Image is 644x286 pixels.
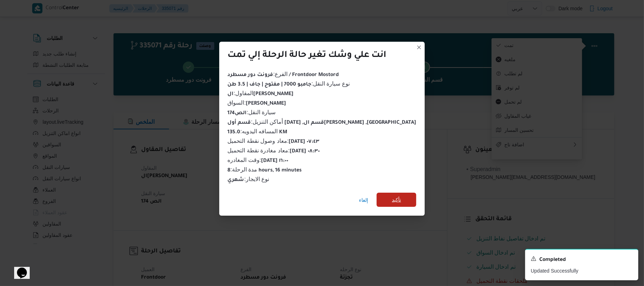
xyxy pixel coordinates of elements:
span: الفرع : [228,71,339,77]
b: [DATE] ٠٧:٤٣ [289,139,319,145]
span: سيارة النقل : [228,109,276,115]
b: 8 hours, 16 minutes [228,168,302,174]
span: إلغاء [359,196,368,204]
b: الص174 [228,111,247,116]
p: Updated Successfully [531,267,633,275]
span: تأكيد [392,195,401,204]
iframe: chat widget [7,258,30,279]
b: ال[PERSON_NAME] [228,92,294,97]
button: تأكيد [377,193,416,207]
b: [PERSON_NAME] [246,101,286,107]
span: المسافه اليدويه : [228,128,288,134]
span: نوع سيارة النقل : [228,81,350,87]
b: شهري [228,177,244,183]
b: 135.0 KM [228,130,288,135]
span: معاد وصول نقطة التحميل : [228,138,320,144]
span: المقاول : [228,90,294,96]
b: [DATE] ٠٨:٣٠ [290,149,320,154]
span: Completed [539,256,566,264]
span: وقت المغادره : [228,157,289,163]
b: [DATE] ١٦:٠٠ [261,158,288,164]
button: إلغاء [356,193,371,207]
b: فرونت دور مسطرد / Frontdoor Mostord [228,72,339,78]
span: أماكن التنزيل : [228,119,417,125]
div: Notification [531,255,633,264]
span: نوع الايجار : [228,176,269,182]
b: قسم أول [DATE] ,قسم ال[PERSON_NAME] ,[GEOGRAPHIC_DATA] [228,120,417,126]
span: مدة الرحلة : [228,167,302,173]
div: انت علي وشك تغير حالة الرحلة إلي تمت [228,50,387,62]
span: السواق : [228,100,286,106]
span: معاد مغادرة نقطة التحميل : [228,147,320,153]
button: Closes this modal window [415,43,423,52]
b: جامبو 7000 | مفتوح | جاف | 3.5 طن [228,82,312,88]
